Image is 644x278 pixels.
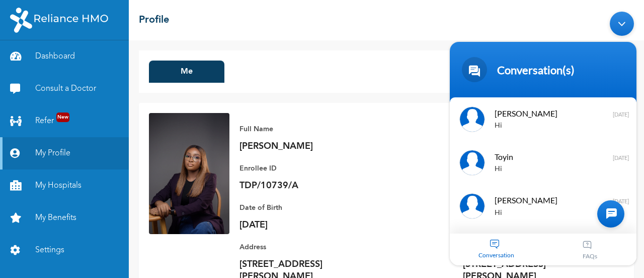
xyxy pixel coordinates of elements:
h2: Profile [139,13,169,28]
img: Enrollee [149,113,229,234]
p: TDP/10739/A [239,180,380,192]
p: [DATE] [239,219,380,231]
p: Address [239,241,380,253]
p: Enrollee ID [239,162,380,175]
p: [PERSON_NAME] [239,140,380,152]
iframe: To enrich screen reader interactions, please activate Accessibility in Grammarly extension settings [445,7,641,270]
button: Me [149,61,224,83]
img: RelianceHMO's Logo [10,8,108,33]
p: Date of Birth [239,202,380,214]
span: New [56,113,69,122]
p: Full Name [239,123,380,135]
